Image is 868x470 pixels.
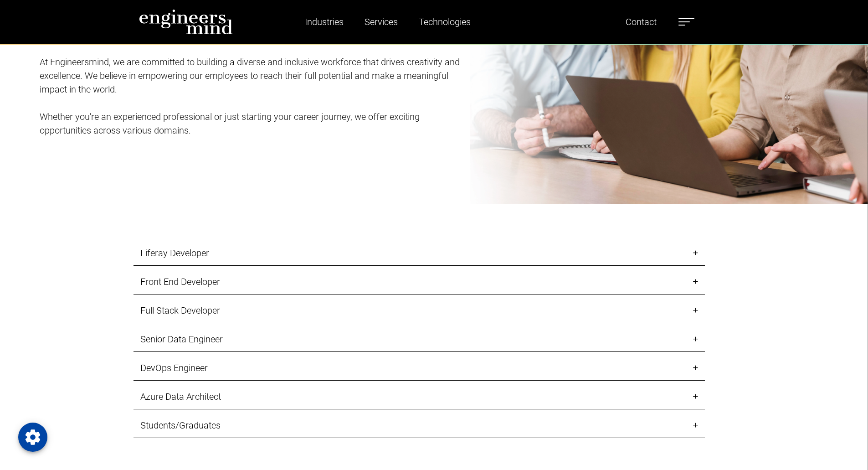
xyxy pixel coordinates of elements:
[139,9,233,35] img: logo
[134,241,705,266] a: Liferay Developer
[134,269,705,294] a: Front End Developer
[622,11,660,32] a: Contact
[134,327,705,352] a: Senior Data Engineer
[134,298,705,323] a: Full Stack Developer
[134,356,705,381] a: DevOps Engineer
[40,110,463,137] p: Whether you're an experienced professional or just starting your career journey, we offer excitin...
[134,384,705,409] a: Azure Data Architect
[361,11,401,32] a: Services
[415,11,474,32] a: Technologies
[134,413,705,438] a: Students/Graduates
[40,55,463,96] p: At Engineersmind, we are committed to building a diverse and inclusive workforce that drives crea...
[301,11,347,32] a: Industries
